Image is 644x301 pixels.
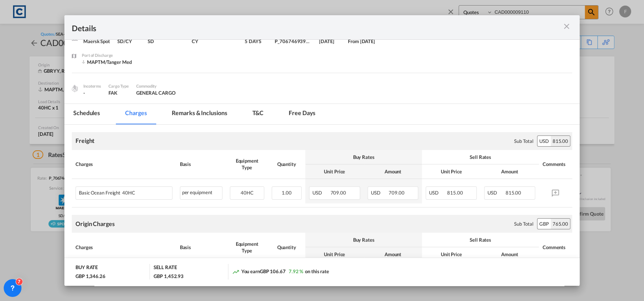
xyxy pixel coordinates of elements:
[275,31,319,52] div: P_7067469397_P01art26k
[289,268,303,274] span: 7.92 %
[348,38,375,45] div: From 29 Jul 2025
[154,273,184,279] div: GBP 1,452.93
[64,15,580,286] md-dialog: Port of Origin ...
[539,233,572,262] th: Comments
[260,268,286,274] span: GBP 106.67
[154,264,177,272] div: SELL RATE
[76,137,94,145] div: Freight
[180,186,222,200] div: per equipment
[241,190,254,196] span: 40HC
[116,104,155,124] md-tab-item: Charges
[389,190,404,196] span: 709.00
[447,190,463,196] span: 815.00
[422,247,480,262] th: Unit Price
[426,154,535,160] div: Sell Rates
[230,157,264,171] div: Equipment Type
[331,190,346,196] span: 709.00
[232,268,239,275] md-icon: icon-trending-up
[136,83,175,89] div: Commodity
[117,38,132,44] span: SD/CY
[305,164,364,179] th: Unit Price
[120,190,135,196] span: 40HC
[163,104,236,124] md-tab-item: Remarks & Inclusions
[551,219,570,229] div: 765.00
[243,104,272,124] md-tab-item: T&C
[282,190,292,196] span: 1.00
[82,52,141,59] div: Port of Discharge
[83,83,101,89] div: Incoterms
[64,104,332,124] md-pagination-wrapper: Use the left and right arrow keys to navigate between tabs
[232,268,329,276] div: You earn on this rate
[76,220,115,228] div: Origin Charges
[364,164,422,179] th: Amount
[506,190,521,196] span: 815.00
[319,38,341,45] div: 13 Aug 2025
[82,59,141,65] div: MAPTM/Tanger Med
[371,190,388,196] span: USD
[426,236,535,243] div: Sell Rates
[71,84,79,92] img: cargo.png
[551,136,570,146] div: 815.00
[272,244,302,251] div: Quantity
[83,38,110,45] div: Maersk Spot
[539,150,572,179] th: Comments
[148,38,184,45] div: SD
[83,89,101,96] div: -
[192,38,238,45] div: CY
[180,161,222,167] div: Basis
[537,219,551,229] div: GBP
[272,161,302,167] div: Quantity
[76,161,172,167] div: Charges
[64,104,109,124] md-tab-item: Schedules
[309,154,418,160] div: Buy Rates
[76,264,98,272] div: BUY RATE
[76,273,105,279] div: GBP 1,346.26
[480,247,539,262] th: Amount
[72,23,522,32] div: Details
[422,164,480,179] th: Unit Price
[275,38,312,45] div: P_7067469397_P01art26k
[76,244,172,251] div: Charges
[136,90,175,96] span: GENERAL CARGO
[562,22,571,31] md-icon: icon-close m-3 fg-AAA8AD cursor
[514,220,533,227] div: Sub Total
[108,89,129,96] div: FAK
[245,38,267,45] div: 5 DAYS
[305,247,364,262] th: Unit Price
[429,190,446,196] span: USD
[487,190,504,196] span: USD
[230,241,264,254] div: Equipment Type
[312,190,329,196] span: USD
[364,247,422,262] th: Amount
[108,83,129,89] div: Cargo Type
[180,244,222,251] div: Basis
[514,138,533,144] div: Sub Total
[480,164,539,179] th: Amount
[280,104,324,124] md-tab-item: Free days
[537,136,551,146] div: USD
[79,187,147,196] div: Basic Ocean Freight
[309,236,418,243] div: Buy Rates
